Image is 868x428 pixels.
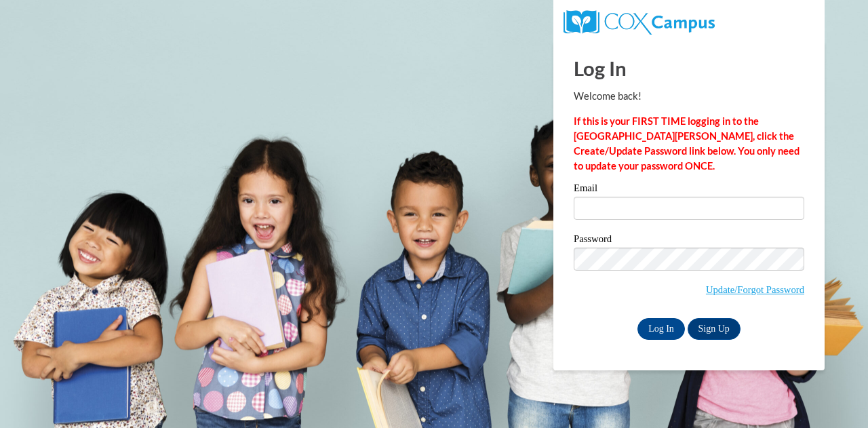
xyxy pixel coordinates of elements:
img: COX Campus [564,10,715,35]
label: Password [574,234,804,248]
a: Update/Forgot Password [706,284,804,295]
input: Log In [637,318,685,340]
p: Welcome back! [574,89,804,104]
a: COX Campus [564,16,715,27]
label: Email [574,183,804,197]
a: Sign Up [688,318,741,340]
strong: If this is your FIRST TIME logging in to the [GEOGRAPHIC_DATA][PERSON_NAME], click the Create/Upd... [574,115,800,172]
h1: Log In [574,54,804,82]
